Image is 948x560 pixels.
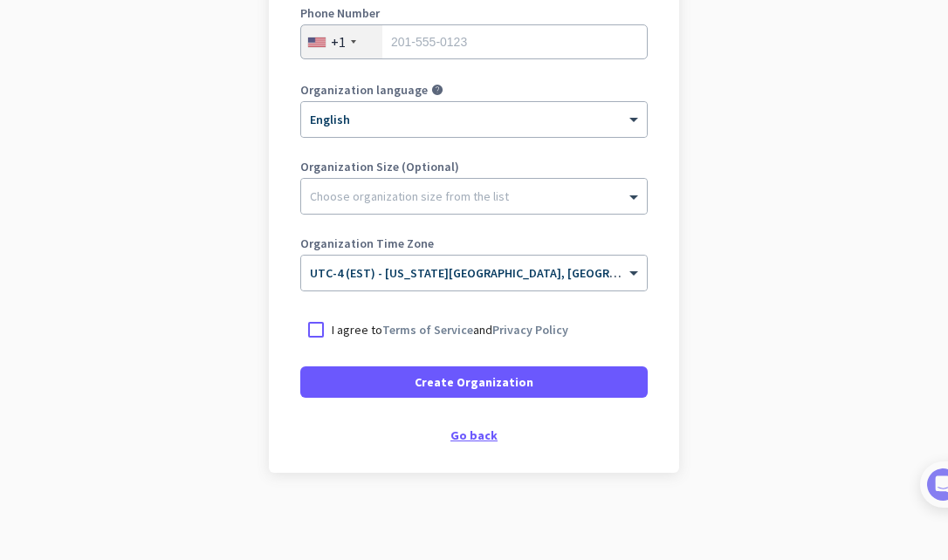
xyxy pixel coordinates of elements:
input: 201-555-0123 [300,24,648,59]
div: +1 [331,33,346,51]
i: help [431,84,443,96]
span: Create Organization [415,373,533,391]
a: Terms of Service [382,322,473,338]
label: Organization language [300,84,428,96]
label: Organization Size (Optional) [300,160,648,173]
a: Privacy Policy [492,322,568,338]
div: Go back [300,429,648,441]
label: Phone Number [300,7,648,19]
button: Create Organization [300,366,648,398]
label: Organization Time Zone [300,237,648,249]
p: I agree to and [332,321,568,338]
